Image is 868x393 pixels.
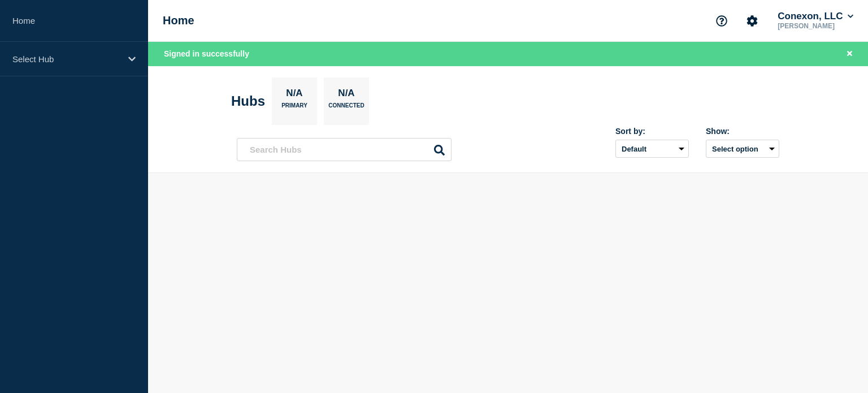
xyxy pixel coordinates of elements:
[615,127,689,136] div: Sort by:
[740,9,764,33] button: Account settings
[706,140,779,158] button: Select option
[281,102,307,114] p: Primary
[615,140,689,158] select: Sort by
[328,102,364,114] p: Connected
[775,22,856,30] p: [PERSON_NAME]
[710,9,734,33] button: Support
[163,14,194,27] h1: Home
[282,88,307,102] p: N/A
[334,88,359,102] p: N/A
[164,49,249,58] span: Signed in successfully
[237,138,452,161] input: Search Hubs
[775,11,856,22] button: Conexon, LLC
[231,93,265,109] h2: Hubs
[843,47,857,61] button: Close banner
[706,127,779,136] div: Show:
[12,54,121,64] p: Select Hub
